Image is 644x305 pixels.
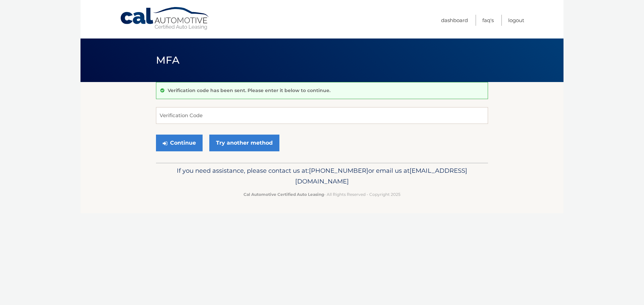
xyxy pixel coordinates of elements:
a: Logout [508,15,524,26]
span: [PHONE_NUMBER] [309,167,368,174]
a: FAQ's [482,15,494,26]
p: Verification code has been sent. Please enter it below to continue. [168,87,330,93]
a: Try another method [209,135,279,151]
strong: Cal Automotive Certified Auto Leasing [244,192,324,197]
a: Dashboard [441,15,468,26]
input: Verification Code [156,107,488,124]
p: If you need assistance, please contact us at: or email us at [160,165,484,187]
span: MFA [156,54,179,66]
p: - All Rights Reserved - Copyright 2025 [160,191,484,198]
a: Cal Automotive [120,7,210,30]
span: [EMAIL_ADDRESS][DOMAIN_NAME] [295,167,467,185]
button: Continue [156,135,203,151]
